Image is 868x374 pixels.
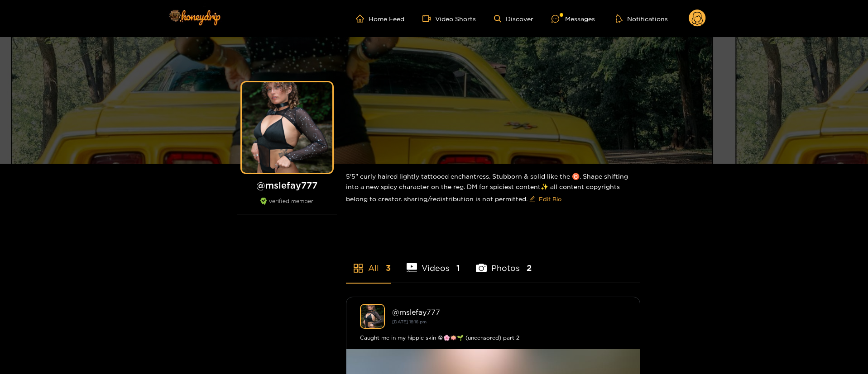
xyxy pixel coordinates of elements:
div: verified member [237,198,337,214]
span: 3 [386,262,391,274]
span: appstore [353,263,364,274]
span: Edit Bio [539,194,561,204]
img: mslefay777 [360,304,385,329]
button: editEdit Bio [528,192,563,206]
a: Video Shorts [422,14,476,23]
li: Videos [407,242,460,283]
div: Caught me in my hippie skin 🏵🌸🪷🌱 (uncensored) part 2 [360,333,626,342]
span: video-camera [422,14,435,23]
div: 5'5" curly haired lightly tattooed enchantress. Stubborn & solid like the ♉️. Shape shifting into... [346,164,640,213]
a: Discover [494,15,533,23]
a: Home Feed [356,14,404,23]
button: Notifications [613,14,671,23]
div: Messages [551,14,595,24]
li: All [346,242,391,283]
h1: @ mslefay777 [237,180,337,191]
span: home [356,14,369,23]
li: Photos [476,242,532,283]
span: edit [529,196,535,203]
small: [DATE] 18:16 pm [392,319,427,324]
span: 2 [527,262,532,274]
span: 1 [456,262,460,274]
div: @ mslefay777 [392,308,626,316]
